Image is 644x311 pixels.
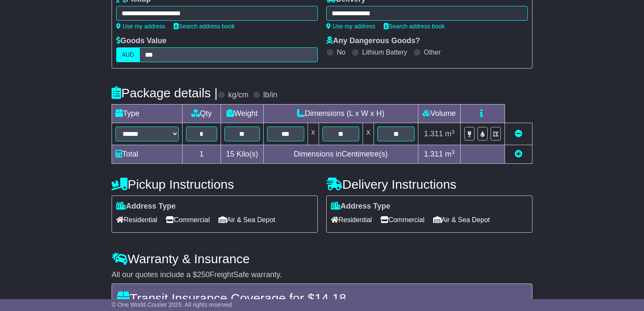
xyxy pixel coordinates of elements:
label: Goods Value [116,36,166,46]
h4: Pickup Instructions [112,177,318,191]
h4: Delivery Instructions [326,177,532,191]
td: x [363,123,374,145]
td: Type [112,105,183,123]
sup: 3 [451,129,455,135]
span: Residential [116,213,157,226]
label: Address Type [331,202,390,211]
a: Add new item [515,150,522,158]
span: Commercial [380,213,424,226]
h4: Transit Insurance Coverage for $ [117,291,527,305]
span: © One World Courier 2025. All rights reserved. [112,301,234,308]
span: m [445,150,455,158]
h4: Package details | [112,86,218,100]
a: Use my address [326,23,375,30]
span: Air & Sea Depot [433,213,490,226]
div: All our quotes include a $ FreightSafe warranty. [112,270,532,280]
span: Residential [331,213,372,226]
td: Qty [183,105,221,123]
label: Lithium Battery [362,48,407,56]
a: Search address book [174,23,235,30]
span: 14.18 [314,291,346,305]
td: Dimensions in Centimetre(s) [263,145,418,164]
td: Kilo(s) [221,145,263,164]
a: Use my address [116,23,165,30]
td: Total [112,145,183,164]
a: Remove this item [515,129,522,138]
label: No [337,48,345,56]
td: Weight [221,105,263,123]
label: Other [424,48,441,56]
td: 1 [183,145,221,164]
td: Volume [418,105,460,123]
td: Dimensions (L x W x H) [263,105,418,123]
sup: 3 [451,149,455,155]
span: 15 [226,150,235,158]
label: Any Dangerous Goods? [326,36,420,46]
label: AUD [116,47,140,62]
span: Commercial [166,213,210,226]
h4: Warranty & Insurance [112,252,532,266]
span: 1.311 [424,150,443,158]
span: m [445,129,455,138]
span: Air & Sea Depot [218,213,276,226]
span: 250 [197,270,210,279]
label: kg/cm [228,91,248,100]
td: x [308,123,319,145]
span: 1.311 [424,129,443,138]
label: Address Type [116,202,176,211]
label: lb/in [263,91,277,100]
a: Search address book [384,23,445,30]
